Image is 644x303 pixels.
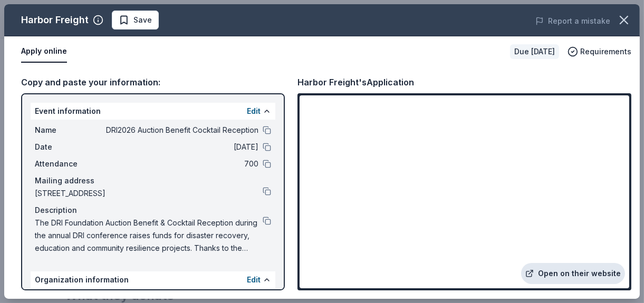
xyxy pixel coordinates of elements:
div: Harbor Freight [21,12,89,28]
button: Save [112,11,159,30]
span: DRI2026 Auction Benefit Cocktail Reception [105,124,258,136]
button: Edit [247,273,261,286]
button: Report a mistake [535,15,610,27]
span: The DRI Foundation Auction Benefit & Cocktail Reception during the annual DRI conference raises f... [35,217,263,255]
div: Harbor Freight's Application [297,75,414,89]
button: Apply online [21,41,67,63]
button: Edit [247,105,261,118]
a: Open on their website [521,263,625,284]
div: Description [35,204,271,217]
span: Save [133,14,152,26]
div: Event information [31,103,275,120]
span: 700 [105,158,258,170]
div: Due [DATE] [510,44,559,59]
button: Requirements [568,45,631,58]
div: Organization information [31,271,275,288]
span: Date [35,141,105,153]
span: [DATE] [105,141,258,153]
span: Attendance [35,158,105,170]
span: [STREET_ADDRESS] [35,187,263,200]
div: Mailing address [35,174,271,187]
div: Copy and paste your information: [21,75,285,89]
span: Name [35,124,105,136]
span: Requirements [580,45,631,58]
